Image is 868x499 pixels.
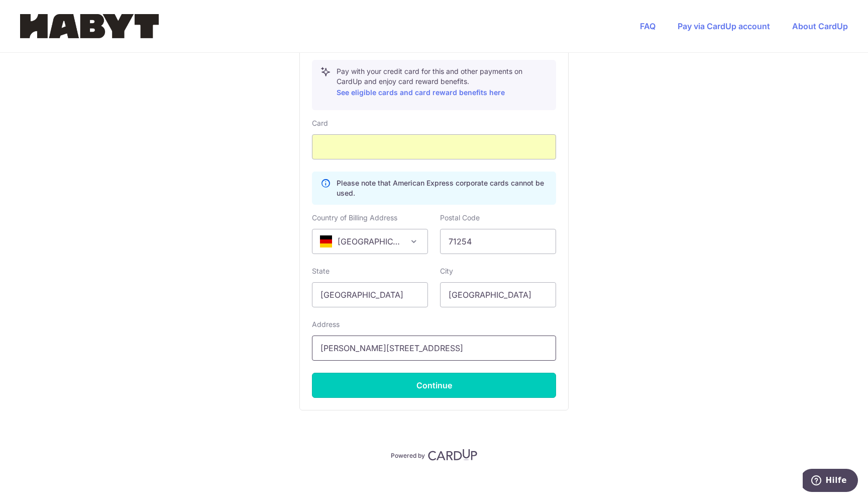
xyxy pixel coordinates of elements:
[312,213,397,223] label: Country of Billing Address
[337,178,548,198] p: Please note that American Express corporate cards cannot be used.
[792,21,848,31] a: About CardUp
[640,21,656,31] a: FAQ
[312,229,427,254] span: Germany
[803,469,858,494] iframe: Öffnet ein Widget, in dem Sie weitere Informationen finden
[337,88,505,97] a: See eligible cards and card reward benefits here
[312,229,428,254] span: Germany
[312,118,328,128] label: Card
[440,266,453,276] label: City
[320,141,548,153] iframe: To enrich screen reader interactions, please activate Accessibility in Grammarly extension settings
[391,450,425,460] p: Powered by
[678,21,770,31] a: Pay via CardUp account
[440,213,480,223] label: Postal Code
[312,266,330,276] label: State
[312,373,556,398] button: Continue
[337,66,548,99] p: Pay with your credit card for this and other payments on CardUp and enjoy card reward benefits.
[440,229,556,254] input: Example 123456
[428,449,477,461] img: CardUp
[312,319,340,329] label: Address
